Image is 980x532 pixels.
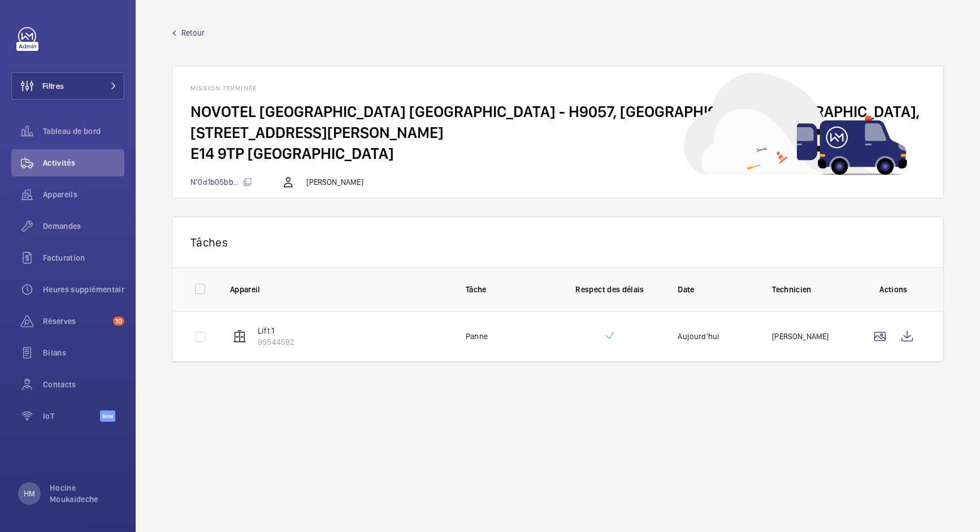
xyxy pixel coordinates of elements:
span: Contacts [43,379,124,390]
p: Actions [866,284,921,295]
h1: Mission terminée [190,84,925,92]
p: Hocine Moukaideche [50,482,118,505]
span: IoT [43,410,100,422]
p: 90544592 [258,336,294,348]
p: Date [678,284,754,295]
span: Demandes [43,220,124,232]
span: Facturation [43,252,124,263]
span: Heures supplémentaires [43,284,124,295]
img: car delivery [684,73,907,175]
span: Activités [43,157,124,168]
p: Tâche [466,284,542,295]
p: Appareil [230,284,448,295]
span: Bilans [43,347,124,358]
p: Lift 1 [258,325,294,336]
span: 10 [113,317,124,326]
span: Beta [100,410,115,422]
h2: E14 9TP [GEOGRAPHIC_DATA] [190,143,925,164]
span: Appareils [43,189,124,200]
span: N°0d1b05bb... [190,178,252,187]
p: Tâches [190,235,925,249]
p: [PERSON_NAME] [772,331,829,342]
p: [PERSON_NAME] [306,176,363,188]
span: Retour [181,27,205,38]
p: Aujourd'hui [678,331,719,342]
span: Tableau de bord [43,126,124,137]
button: Filtres [11,72,124,100]
span: Réserves [43,315,109,327]
p: HM [24,488,35,499]
p: Panne [466,331,488,342]
p: Technicien [772,284,848,295]
img: elevator.svg [233,330,246,343]
span: Filtres [42,80,64,92]
h2: NOVOTEL [GEOGRAPHIC_DATA] [GEOGRAPHIC_DATA] - H9057, [GEOGRAPHIC_DATA] [GEOGRAPHIC_DATA], [STREET... [190,101,925,143]
p: Respect des délais [560,284,660,295]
